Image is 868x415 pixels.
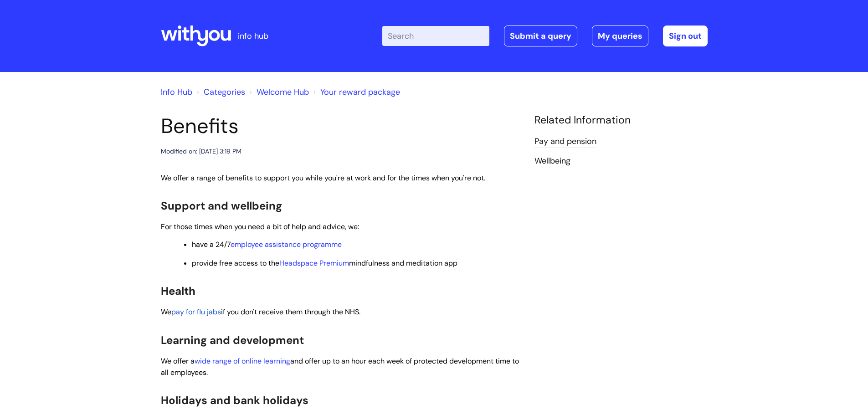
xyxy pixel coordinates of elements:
[238,29,268,43] p: info hub
[161,393,308,407] span: Holidays and bank holidays
[161,199,282,213] span: Support and wellbeing
[534,155,570,167] a: Wellbeing
[320,87,400,97] a: Your reward package
[204,87,245,97] a: Categories
[592,26,648,46] a: My queries
[279,258,349,268] a: Headspace Premium
[161,356,519,377] span: We offer a and offer up to an hour each week of protected development time to all employees.
[161,307,360,317] span: We if you don't receive them through the NHS.
[161,146,241,157] div: Modified on: [DATE] 3:19 PM
[161,173,485,183] span: We offer a range of benefits to support you while you're at work and for the times when you're not.
[161,284,195,298] span: Health
[247,85,309,99] li: Welcome Hub
[534,114,708,127] h4: Related Information
[161,87,192,97] a: Info Hub
[504,26,577,46] a: Submit a query
[192,240,342,249] span: have a 24/7
[257,87,309,97] a: Welcome Hub
[161,333,304,347] span: Learning and development
[161,114,521,138] h1: Benefits
[195,85,245,99] li: Solution home
[161,222,359,231] span: For those times when you need a bit of help and advice, we:
[192,258,457,268] span: provide free access to the mindfulness and meditation app
[382,26,489,46] input: Search
[195,356,290,366] a: wide range of online learning
[382,26,708,46] div: | -
[171,307,221,317] a: pay for flu jabs
[663,26,708,46] a: Sign out
[534,136,596,148] a: Pay and pension
[231,240,342,249] a: employee assistance programme
[311,85,400,99] li: Your reward package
